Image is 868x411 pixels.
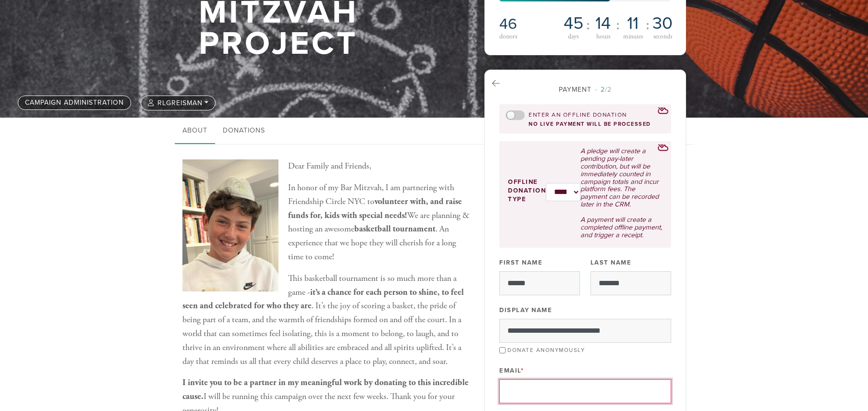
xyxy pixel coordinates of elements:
span: seconds [653,34,672,40]
button: RLGreisman [141,96,216,110]
div: no live payment will be processed [506,121,665,127]
span: : [616,17,620,33]
div: Payment [499,85,671,95]
p: A payment will create a completed offline payment, and trigger a receipt. [580,216,663,239]
span: : [646,17,650,33]
span: 30 [652,15,673,32]
span: 2 [601,85,605,94]
a: About [175,118,215,145]
div: donors [499,33,558,40]
label: Last Name [591,258,632,267]
a: Campaign Administration [18,96,131,110]
a: Donations [215,118,273,145]
span: days [568,34,579,40]
b: it’s a chance for each person to shine, to feel seen and celebrated for who they are [182,287,464,312]
p: In honor of my Bar Mitzvah, I am partnering with Friendship Circle NYC to We are planning & hosti... [182,181,470,264]
b: volunteer with, and raise funds for, kids with special needs! [288,196,462,221]
b: I invite you to be a partner in my meaningful work by donating to this incredible cause. [182,377,469,402]
span: hours [596,34,610,40]
span: /2 [595,85,612,94]
label: Offline donation type [508,178,546,204]
span: 11 [627,15,639,32]
span: : [586,17,590,33]
p: This basketball tournament is so much more than a game - . It’s the joy of scoring a basket, the ... [182,272,470,369]
h2: 46 [499,15,558,33]
label: First Name [499,258,542,267]
label: Enter an offline donation [529,111,627,119]
span: This field is required. [521,367,524,375]
p: Dear Family and Friends, [182,159,470,173]
label: Donate Anonymously [507,347,585,353]
span: 14 [595,15,611,32]
p: A pledge will create a pending pay-later contribution, but will be immediately counted in campaig... [580,147,663,208]
b: basketball tournament [354,223,435,234]
label: Display Name [499,306,552,314]
span: minutes [623,34,643,40]
span: 45 [564,15,583,32]
label: Email [499,366,524,375]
